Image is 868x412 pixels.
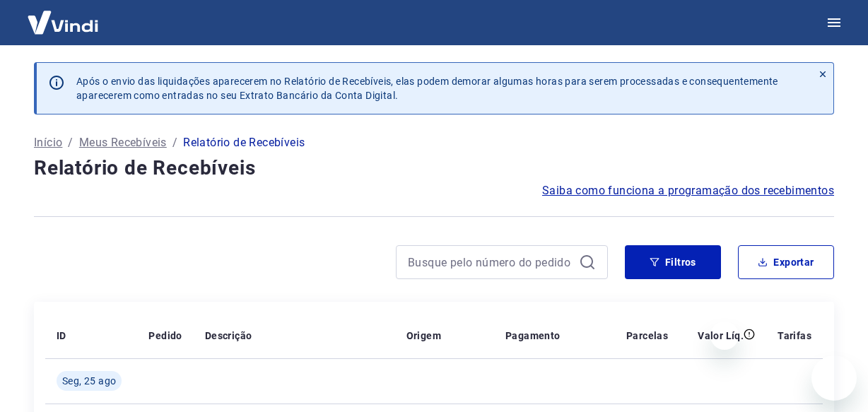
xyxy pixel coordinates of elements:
[62,374,116,388] span: Seg, 25 ago
[34,134,62,151] a: Início
[738,245,834,279] button: Exportar
[148,329,182,343] p: Pedido
[406,329,441,343] p: Origem
[17,1,109,44] img: Vindi
[205,329,252,343] p: Descrição
[183,134,305,151] p: Relatório de Recebíveis
[76,74,801,102] p: Após o envio das liquidações aparecerem no Relatório de Recebíveis, elas podem demorar algumas ho...
[698,329,744,343] p: Valor Líq.
[625,245,721,279] button: Filtros
[79,134,167,151] a: Meus Recebíveis
[811,355,857,401] iframe: Botão para abrir a janela de mensagens
[68,134,73,151] p: /
[172,134,177,151] p: /
[408,252,573,273] input: Busque pelo número do pedido
[542,182,834,199] a: Saiba como funciona a programação dos recebimentos
[57,329,66,343] p: ID
[710,322,739,350] iframe: Fechar mensagem
[34,154,834,182] h4: Relatório de Recebíveis
[505,329,561,343] p: Pagamento
[626,329,668,343] p: Parcelas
